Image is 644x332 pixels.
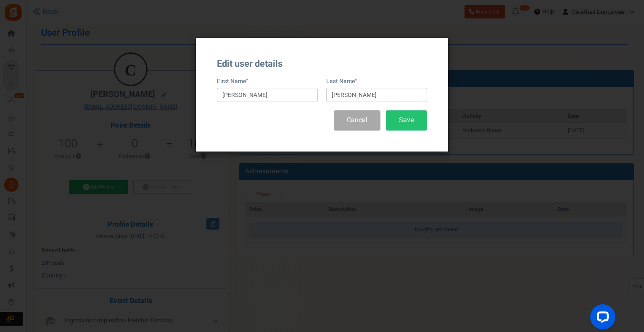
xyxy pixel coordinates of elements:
h3: Edit user details [217,59,427,69]
button: Cancel [334,110,380,130]
button: Save [386,110,427,130]
label: Last Name [326,77,355,86]
label: First Name [217,77,246,86]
